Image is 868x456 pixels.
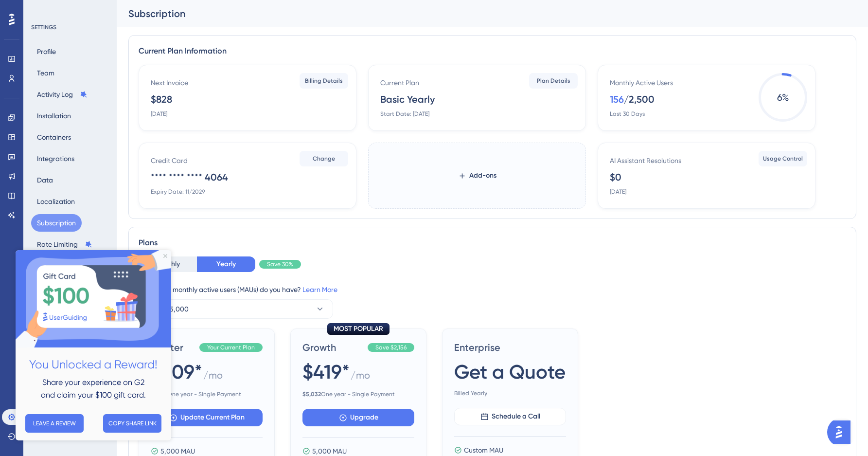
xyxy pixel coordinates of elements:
[31,86,93,103] button: Activity Log
[31,236,98,253] button: Rate Limiting
[151,341,195,354] span: Starter
[151,358,202,385] span: $209*
[610,77,673,89] div: Monthly Active Users
[31,128,77,146] button: Containers
[139,45,846,57] div: Current Plan Information
[151,110,167,118] div: [DATE]
[128,7,832,20] div: Subscription
[302,341,364,354] span: Growth
[302,409,414,426] button: Upgrade
[380,77,419,89] div: Current Plan
[464,444,503,456] span: Custom MAU
[31,214,82,232] button: Subscription
[151,77,188,89] div: Next Invoice
[31,43,62,60] button: Profile
[180,412,245,423] span: Update Current Plan
[8,105,148,124] h2: You Unlocked a Reward!
[139,284,846,295] div: How many monthly active users (MAUs) do you have?
[624,92,655,106] div: / 2,500
[313,155,335,163] span: Change
[351,368,370,386] span: / mo
[151,188,205,196] div: Expiry Date: 11/2029
[31,64,60,82] button: Team
[302,391,321,398] b: $ 5,032
[327,323,390,335] div: MOST POPULAR
[302,390,414,398] span: One year - Single Payment
[759,151,807,166] button: Usage Control
[759,73,807,122] span: 6 %
[139,237,846,249] div: Plans
[10,164,68,182] button: LEAVE A REVIEW
[302,358,350,385] span: $419*
[443,167,512,184] button: Add-ons
[454,341,566,354] span: Enterprise
[302,286,337,293] a: Learn More
[31,193,81,210] button: Localization
[610,188,626,196] div: [DATE]
[469,170,496,182] span: Add-ons
[27,128,129,137] span: Share your experience on G2
[300,151,348,166] button: Change
[610,92,624,106] div: 156
[300,73,348,89] button: Billing Details
[350,412,378,423] span: Upgrade
[610,170,621,184] div: $0
[610,110,645,118] div: Last 30 Days
[763,155,803,163] span: Usage Control
[197,256,255,272] button: Yearly
[151,390,263,398] span: One year - Single Payment
[305,77,343,85] span: Billing Details
[454,389,566,397] span: Billed Yearly
[492,411,540,422] span: Schedule a Call
[151,92,172,106] div: $828
[148,4,152,8] div: Close Preview
[31,171,59,189] button: Data
[380,110,429,118] div: Start Date: [DATE]
[454,358,566,385] span: Get a Quote
[537,77,570,85] span: Plan Details
[610,155,681,166] div: AI Assistant Resolutions
[203,368,223,386] span: / mo
[380,92,435,106] div: Basic Yearly
[88,164,146,182] button: COPY SHARE LINK
[31,23,110,31] div: SETTINGS
[454,408,566,425] button: Schedule a Call
[139,299,333,319] button: 2,001 - 5,000
[31,107,77,125] button: Installation
[31,150,80,167] button: Integrations
[267,260,293,268] span: Save 30%
[25,140,130,149] span: and claim your $100 gift card.
[151,409,263,426] button: Update Current Plan
[827,418,856,447] iframe: UserGuiding AI Assistant Launcher
[529,73,578,89] button: Plan Details
[151,155,188,166] div: Credit Card
[375,344,407,351] span: Save $2,156
[207,344,255,351] span: Your Current Plan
